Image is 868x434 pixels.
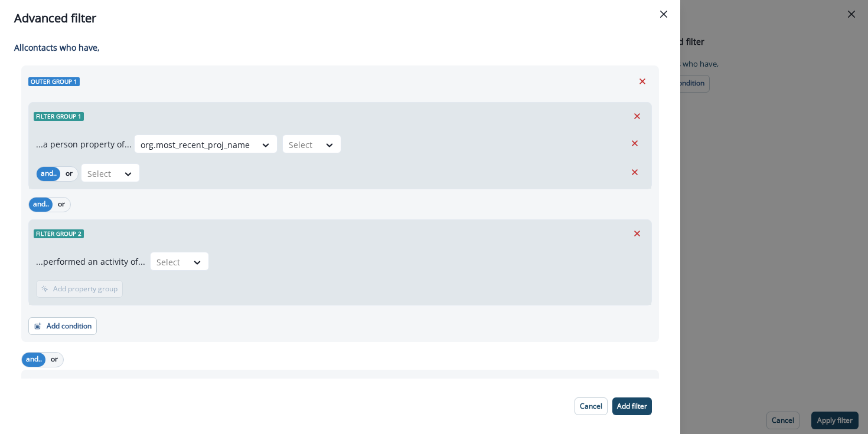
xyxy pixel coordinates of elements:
span: Filter group 2 [34,229,84,238]
span: Filter group 1 [34,112,84,121]
p: Add property group [53,285,118,293]
button: Cancel [575,397,608,415]
button: Add filter [612,397,652,415]
p: ...a person property of... [36,138,132,150]
button: or [60,167,78,181]
p: All contact s who have, [14,41,659,54]
button: Remove [625,163,644,181]
button: Close [654,5,673,24]
button: or [45,353,63,367]
p: Cancel [580,402,602,410]
button: Add property group [36,280,123,298]
button: and.. [22,353,45,367]
button: Remove [625,134,644,152]
button: or [53,198,70,212]
div: Advanced filter [14,9,666,27]
span: Outer group 1 [28,77,80,86]
button: and.. [29,198,53,212]
p: ...performed an activity of... [36,255,145,268]
button: and.. [37,167,60,181]
button: Remove [628,225,647,242]
button: Remove [633,377,652,394]
button: Remove [633,73,652,90]
button: Add condition [28,317,97,335]
button: Remove [628,107,647,125]
p: Add filter [617,402,647,410]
